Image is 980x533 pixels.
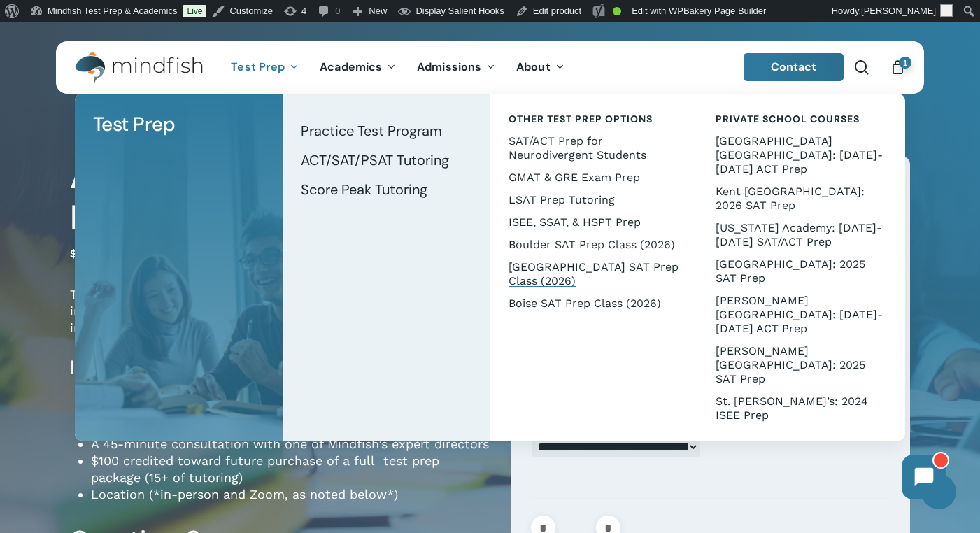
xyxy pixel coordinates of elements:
[509,297,661,310] span: Boise SAT Prep Class (2026)
[716,221,882,248] span: [US_STATE] Academy: [DATE]-[DATE] SAT/ACT Prep
[91,486,490,503] li: Location (*in-person and Zoom, as noted below*)
[716,294,883,335] span: [PERSON_NAME][GEOGRAPHIC_DATA]: [DATE]-[DATE] ACT Prep
[509,193,615,206] span: LSAT Prep Tutoring
[89,108,269,141] a: Test Prep
[711,108,891,130] a: Private School Courses
[716,185,865,212] span: Kent [GEOGRAPHIC_DATA]: 2026 SAT Prep
[613,7,621,15] div: Good
[297,145,476,175] a: ACT/SAT/PSAT Tutoring
[70,247,114,260] bdi: 250.00
[509,113,653,125] span: Other Test Prep Options
[93,111,176,137] span: Test Prep
[70,355,490,381] h4: Includes:
[301,151,449,169] span: ACT/SAT/PSAT Tutoring
[504,292,684,315] a: Boise SAT Prep Class (2026)
[716,344,865,385] span: [PERSON_NAME][GEOGRAPHIC_DATA]: 2025 SAT Prep
[297,175,476,204] a: Score Peak Tutoring
[509,260,679,287] span: [GEOGRAPHIC_DATA] SAT Prep Class (2026)
[406,62,506,73] a: Admissions
[220,62,309,73] a: Test Prep
[504,130,684,166] a: SAT/ACT Prep for Neurodivergent Students
[888,441,960,513] iframe: Chatbot
[711,253,891,290] a: [GEOGRAPHIC_DATA]: 2025 SAT Prep
[91,453,490,486] li: $100 credited toward future purchase of a full test prep package (15+ of tutoring)
[301,180,427,199] span: Score Peak Tutoring
[504,211,684,234] a: ISEE, SSAT, & HSPT Prep
[716,134,883,176] span: [GEOGRAPHIC_DATA] [GEOGRAPHIC_DATA]: [DATE]-[DATE] ACT Prep
[504,166,684,189] a: GMAT & GRE Exam Prep
[716,113,860,125] span: Private School Courses
[711,217,891,253] a: [US_STATE] Academy: [DATE]-[DATE] SAT/ACT Prep
[504,189,684,211] a: LSAT Prep Tutoring
[70,157,490,238] h1: ACT vs. SAT Practice Test Program
[417,59,481,74] span: Admissions
[70,286,490,355] p: Take proctored and timed ACT and SAT practice tests and gain invaluable insight into your perform...
[91,436,490,453] li: A 45-minute consultation with one of Mindfish’s expert directors
[711,390,891,427] a: St. [PERSON_NAME]’s: 2024 ISEE Prep
[220,41,574,94] nav: Main Menu
[506,62,575,73] a: About
[231,59,285,74] span: Test Prep
[716,395,868,422] span: St. [PERSON_NAME]’s: 2024 ISEE Prep
[504,256,684,292] a: [GEOGRAPHIC_DATA] SAT Prep Class (2026)
[504,234,684,256] a: Boulder SAT Prep Class (2026)
[320,59,382,74] span: Academics
[711,180,891,217] a: Kent [GEOGRAPHIC_DATA]: 2026 SAT Prep
[309,62,406,73] a: Academics
[509,171,640,184] span: GMAT & GRE Exam Prep
[744,53,844,81] a: Contact
[509,215,641,229] span: ISEE, SSAT, & HSPT Prep
[297,116,476,145] a: Practice Test Program
[504,108,684,130] a: Other Test Prep Options
[509,238,675,251] span: Boulder SAT Prep Class (2026)
[183,5,206,17] a: Live
[56,41,924,94] header: Main Menu
[771,59,817,74] span: Contact
[516,59,551,74] span: About
[716,257,865,285] span: [GEOGRAPHIC_DATA]: 2025 SAT Prep
[509,134,646,162] span: SAT/ACT Prep for Neurodivergent Students
[711,290,891,340] a: [PERSON_NAME][GEOGRAPHIC_DATA]: [DATE]-[DATE] ACT Prep
[890,59,905,75] a: Cart
[861,6,936,16] span: [PERSON_NAME]
[70,247,77,260] span: $
[301,122,442,140] span: Practice Test Program
[711,340,891,390] a: [PERSON_NAME][GEOGRAPHIC_DATA]: 2025 SAT Prep
[711,130,891,180] a: [GEOGRAPHIC_DATA] [GEOGRAPHIC_DATA]: [DATE]-[DATE] ACT Prep
[899,57,911,69] span: 1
